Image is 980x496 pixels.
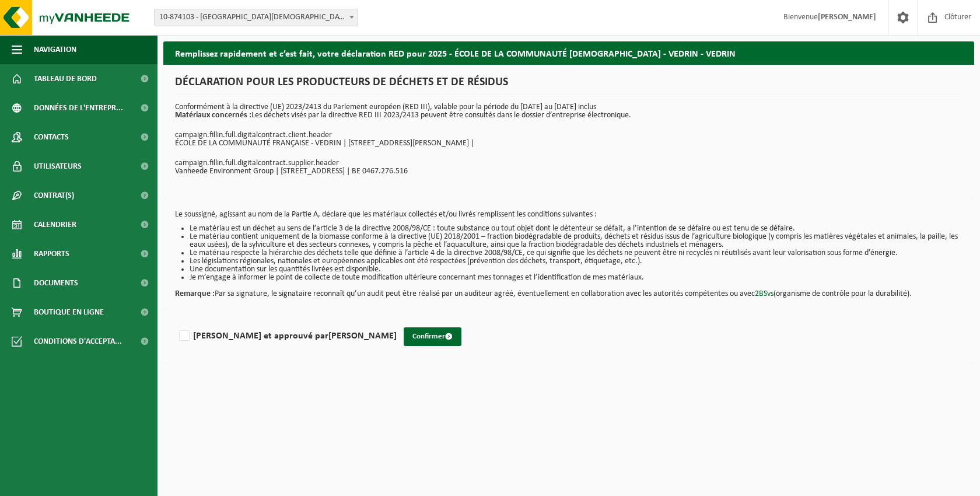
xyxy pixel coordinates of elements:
[34,327,122,356] span: Conditions d'accepta...
[175,167,963,176] p: Vanheede Environment Group | [STREET_ADDRESS] | BE 0467.276.516
[190,249,963,257] li: Le matériau respecte la hiérarchie des déchets telle que définie à l’article 4 de la directive 20...
[328,331,397,341] strong: [PERSON_NAME]
[175,76,963,95] h1: DÉCLARATION POUR LES PRODUCTEURS DE DÉCHETS ET DE RÉSIDUS
[34,35,76,64] span: Navigation
[175,211,963,219] p: Le soussigné, agissant au nom de la Partie A, déclare que les matériaux collectés et/ou livrés re...
[155,9,358,26] span: 10-874103 - ÉCOLE DE LA COMMUNAUTÉ FRANÇAISE - VEDRIN - VEDRIN
[190,233,963,249] li: Le matériau contient uniquement de la biomasse conforme à la directive (UE) 2018/2001 – fraction ...
[154,9,358,26] span: 10-874103 - ÉCOLE DE LA COMMUNAUTÉ FRANÇAISE - VEDRIN - VEDRIN
[175,139,963,148] p: ÉCOLE DE LA COMMUNAUTÉ FRANÇAISE - VEDRIN | [STREET_ADDRESS][PERSON_NAME] |
[34,123,69,152] span: Contacts
[175,131,963,139] p: campaign.fillin.full.digitalcontract.client.header
[175,111,251,120] strong: Matériaux concernés :
[190,225,963,233] li: Le matériau est un déchet au sens de l’article 3 de la directive 2008/98/CE : toute substance ou ...
[163,41,974,64] h2: Remplissez rapidement et c’est fait, votre déclaration RED pour 2025 - ÉCOLE DE LA COMMUNAUTÉ [DE...
[190,257,963,266] li: Les législations régionales, nationales et européennes applicables ont été respectées (prévention...
[755,289,773,298] a: 2BSvs
[404,327,461,346] button: Confirmer
[34,152,82,181] span: Utilisateurs
[34,181,74,210] span: Contrat(s)
[175,282,963,298] p: Par sa signature, le signataire reconnaît qu’un audit peut être réalisé par un auditeur agréé, év...
[190,266,963,274] li: Une documentation sur les quantités livrées est disponible.
[190,274,963,282] li: Je m’engage à informer le point de collecte de toute modification ultérieure concernant mes tonna...
[34,298,104,327] span: Boutique en ligne
[175,159,963,167] p: campaign.fillin.full.digitalcontract.supplier.header
[175,289,215,298] strong: Remarque :
[818,13,876,22] strong: [PERSON_NAME]
[34,210,76,239] span: Calendrier
[177,327,397,345] label: [PERSON_NAME] et approuvé par
[34,268,78,298] span: Documents
[34,64,97,93] span: Tableau de bord
[34,93,123,123] span: Données de l'entrepr...
[175,103,963,120] p: Conformément à la directive (UE) 2023/2413 du Parlement européen (RED III), valable pour la pério...
[34,239,69,268] span: Rapports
